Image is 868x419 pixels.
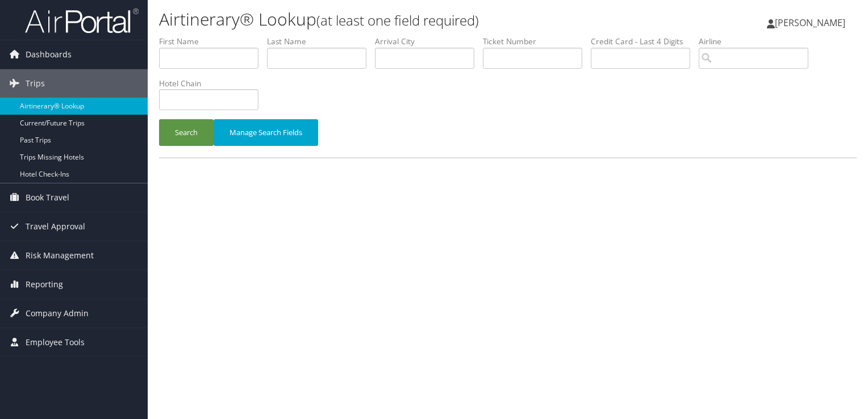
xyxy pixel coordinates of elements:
[159,78,267,89] label: Hotel Chain
[214,119,318,146] button: Manage Search Fields
[26,270,63,299] span: Reporting
[26,212,85,241] span: Travel Approval
[159,7,624,31] h1: Airtinerary® Lookup
[375,36,483,47] label: Arrival City
[775,16,845,29] span: [PERSON_NAME]
[26,328,85,357] span: Employee Tools
[699,36,817,47] label: Airline
[26,40,72,69] span: Dashboards
[267,36,375,47] label: Last Name
[767,6,857,40] a: [PERSON_NAME]
[316,11,479,30] small: (at least one field required)
[26,299,89,328] span: Company Admin
[26,241,94,270] span: Risk Management
[26,69,45,98] span: Trips
[25,7,139,34] img: airportal-logo.png
[26,183,69,212] span: Book Travel
[159,36,267,47] label: First Name
[159,119,214,146] button: Search
[483,36,591,47] label: Ticket Number
[591,36,699,47] label: Credit Card - Last 4 Digits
